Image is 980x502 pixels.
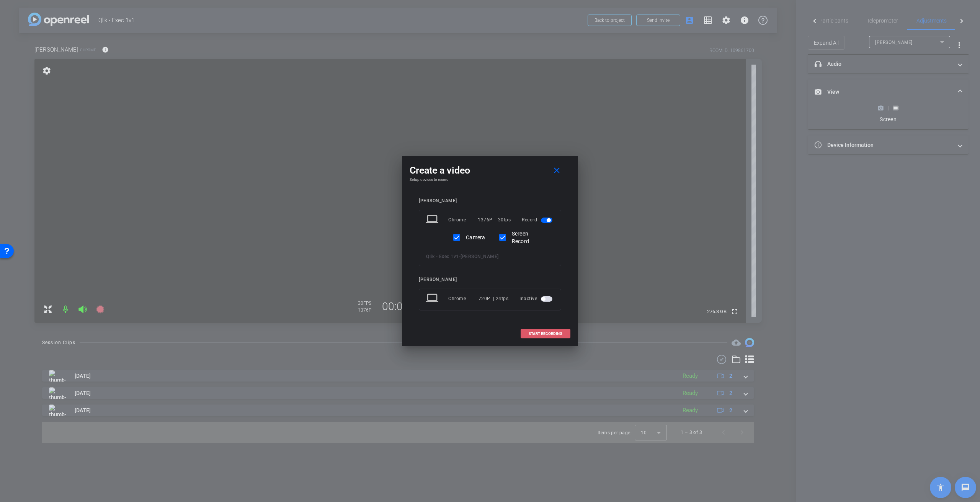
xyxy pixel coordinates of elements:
mat-icon: close [552,166,562,175]
button: START RECORDING [521,329,570,338]
div: Chrome [448,213,478,227]
span: [PERSON_NAME] [461,254,499,259]
label: Screen Record [510,230,545,245]
label: Camera [464,234,485,241]
div: [PERSON_NAME] [419,198,561,204]
div: [PERSON_NAME] [419,277,561,283]
h4: Setup devices to record [410,177,570,182]
div: Record [522,213,554,227]
span: - [459,254,461,259]
div: 720P | 24fps [479,292,509,305]
span: Qlik - Exec 1v1 [426,254,459,259]
div: Create a video [410,164,570,177]
span: START RECORDING [529,332,562,336]
div: 1376P | 30fps [478,213,511,227]
mat-icon: laptop [426,213,440,227]
div: Chrome [448,292,479,305]
mat-icon: laptop [426,292,440,305]
div: Inactive [519,292,554,305]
